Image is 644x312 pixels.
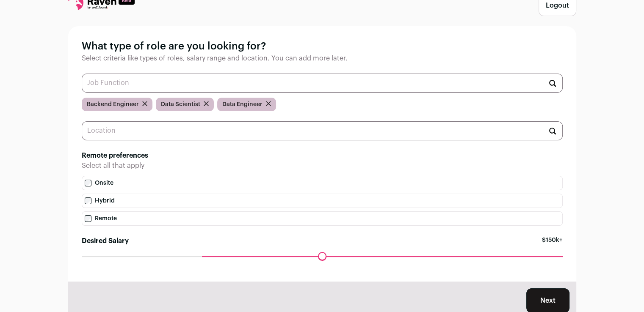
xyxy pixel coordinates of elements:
[82,151,563,161] h2: Remote preferences
[82,53,563,63] p: Select criteria like types of roles, salary range and location. You can add more later.
[82,40,563,53] h1: What type of role are you looking for?
[82,74,563,93] input: Job Function
[82,211,563,226] label: Remote
[85,197,91,204] input: Hybrid
[82,194,563,208] label: Hybrid
[82,176,563,190] label: Onsite
[82,121,563,140] input: Location
[82,236,129,246] label: Desired Salary
[161,100,200,109] span: Data Scientist
[222,100,263,109] span: Data Engineer
[82,161,563,171] p: Select all that apply
[85,215,91,222] input: Remote
[85,180,91,186] input: Onsite
[542,236,563,256] span: $150k+
[87,100,139,109] span: Backend Engineer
